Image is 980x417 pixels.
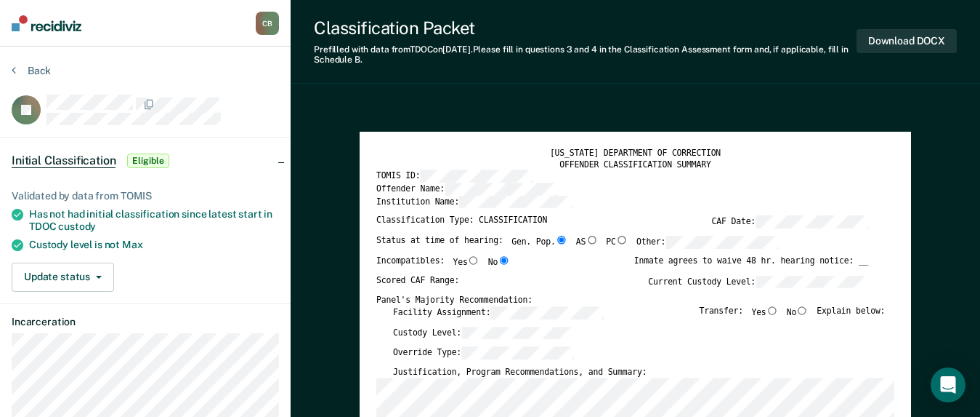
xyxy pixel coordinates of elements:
[314,44,857,65] div: Prefilled with data from TDOC on [DATE] . Please fill in questions 3 and 4 in the Classification ...
[256,12,279,35] button: CB
[787,306,809,319] label: No
[606,236,628,248] label: PC
[393,306,604,319] label: Facility Assignment:
[766,306,778,315] input: Yes
[488,256,510,268] label: No
[756,215,868,228] input: CAF Date:
[12,190,279,202] div: Validated by data from TOMIS
[127,154,169,168] span: Eligible
[445,183,557,195] input: Offender Name:
[796,306,809,315] input: No
[29,239,279,251] div: Custody level is not
[12,64,51,77] button: Back
[490,306,603,319] input: Facility Assignment:
[461,346,574,359] input: Override Type:
[376,295,868,306] div: Panel's Majority Recommendation:
[12,263,114,292] button: Update status
[857,29,957,53] button: Download DOCX
[376,148,894,159] div: [US_STATE] DEPARTMENT OF CORRECTION
[556,236,568,245] input: Gen. Pop.
[931,368,965,402] div: Open Intercom Messenger
[12,15,81,31] img: Recidiviz
[376,256,510,275] div: Incompatibles:
[712,215,869,228] label: CAF Date:
[453,256,479,268] label: Yes
[376,159,894,170] div: OFFENDER CLASSIFICATION SUMMARY
[12,316,279,328] dt: Incarceration
[616,236,628,245] input: PC
[751,306,778,319] label: Yes
[586,236,598,245] input: AS
[58,221,96,232] span: custody
[393,367,647,378] label: Justification, Program Recommendations, and Summary:
[634,256,869,275] div: Inmate agrees to waive 48 hr. hearing notice: __
[648,275,868,287] label: Current Custody Level:
[12,154,116,168] span: Initial Classification
[459,195,572,207] input: Institution Name:
[636,236,779,248] label: Other:
[576,236,598,248] label: AS
[511,236,567,248] label: Gen. Pop.
[376,195,572,207] label: Institution Name:
[393,326,574,338] label: Custody Level:
[498,256,510,265] input: No
[122,239,143,250] span: Max
[420,170,532,182] input: TOMIS ID:
[376,170,533,182] label: TOMIS ID:
[665,236,778,248] input: Other:
[29,208,279,233] div: Has not had initial classification since latest start in TDOC
[314,17,857,39] div: Classification Packet
[756,275,868,287] input: Current Custody Level:
[376,183,557,195] label: Offender Name:
[461,326,574,338] input: Custody Level:
[376,275,459,287] label: Scored CAF Range:
[393,346,574,359] label: Override Type:
[376,236,779,256] div: Status at time of hearing:
[256,12,279,35] div: C B
[468,256,480,265] input: Yes
[376,215,547,228] label: Classification Type: CLASSIFICATION
[699,306,885,327] div: Transfer: Explain below:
